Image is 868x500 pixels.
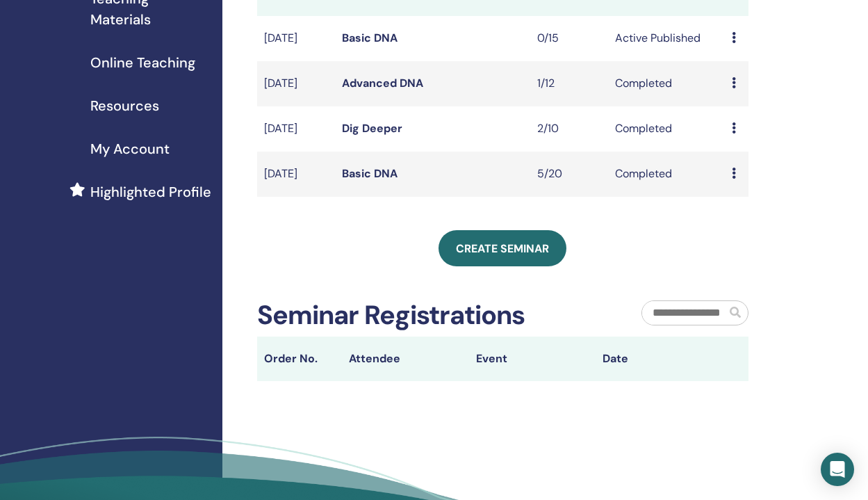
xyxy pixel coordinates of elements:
span: Highlighted Profile [90,182,211,202]
th: Order No. [257,337,342,381]
td: 2/10 [530,106,608,152]
h2: Seminar Registrations [257,300,525,332]
a: Dig Deeper [342,121,402,136]
span: Resources [90,95,159,116]
td: [DATE] [257,16,335,61]
a: Advanced DNA [342,76,423,90]
td: Completed [608,152,725,197]
a: Basic DNA [342,31,398,45]
th: Attendee [342,337,469,381]
th: Date [596,337,723,381]
div: Open Intercom Messenger [821,453,854,486]
td: Completed [608,61,725,106]
td: 5/20 [530,152,608,197]
span: My Account [90,138,170,159]
td: [DATE] [257,61,335,106]
a: Create seminar [439,230,566,266]
a: Basic DNA [342,166,398,181]
span: Online Teaching [90,52,195,73]
td: Completed [608,106,725,152]
td: 0/15 [530,16,608,61]
td: [DATE] [257,106,335,152]
th: Event [469,337,596,381]
td: Active Published [608,16,725,61]
td: [DATE] [257,152,335,197]
td: 1/12 [530,61,608,106]
span: Create seminar [456,241,549,256]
